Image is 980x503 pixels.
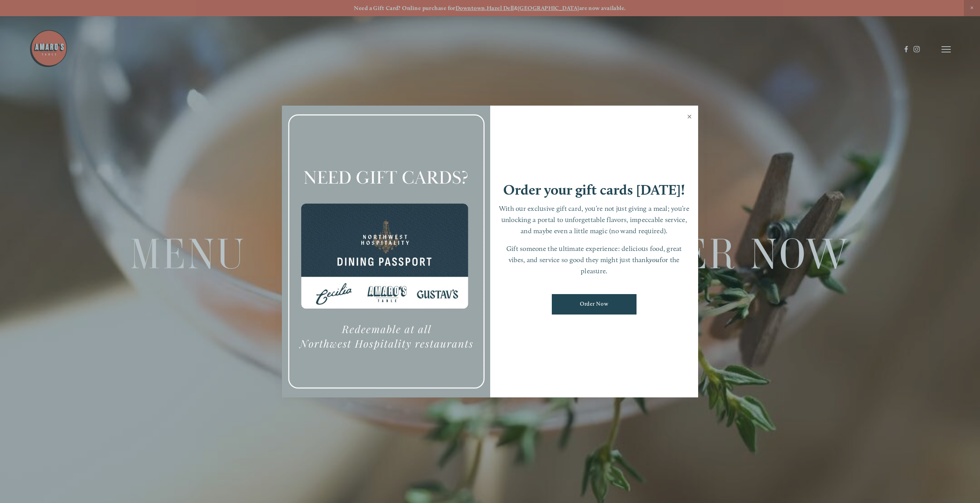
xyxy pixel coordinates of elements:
[498,203,691,236] p: With our exclusive gift card, you’re not just giving a meal; you’re unlocking a portal to unforge...
[498,243,691,276] p: Gift someone the ultimate experience: delicious food, great vibes, and service so good they might...
[503,183,685,197] h1: Order your gift cards [DATE]!
[649,256,660,264] em: you
[682,107,697,128] a: Close
[552,294,637,315] a: Order Now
